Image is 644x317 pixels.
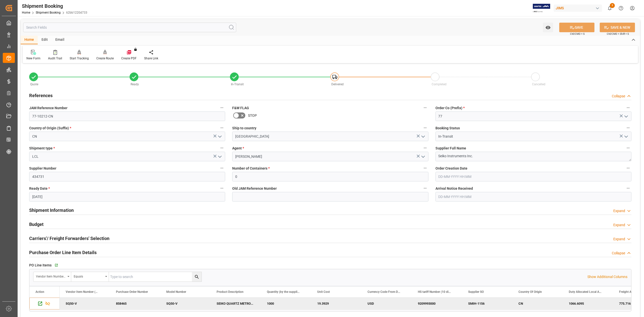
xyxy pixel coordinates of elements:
[435,146,466,151] span: Supplier Full Name
[587,274,627,280] p: Show Additional Columns
[26,56,41,61] div: New Form
[52,36,68,44] div: Email
[435,166,467,171] span: Order Creation Date
[232,146,244,151] span: Agent
[29,249,97,256] h2: Purchase Order Line Item Details
[331,83,344,86] span: Delivered
[211,298,261,309] div: SEIKO QUARTZ METRONOME
[29,126,71,131] span: Country of Origin (Suffix)
[35,290,44,294] div: Action
[70,56,89,61] div: Start Tracking
[36,273,66,279] div: Vendor Item Number (By The Supplier)
[74,273,103,279] div: Equals
[109,272,202,282] input: Type to search
[625,165,631,171] button: Order Creation Date
[518,290,542,294] span: Country Of Origin
[48,56,62,61] div: Audit Trail
[29,192,225,202] input: DD-MM-YYYY
[38,36,52,44] div: Edit
[422,165,428,171] button: Number of Containers *
[267,290,301,294] span: Quantity (by the supplier)
[612,94,625,99] div: Collapse
[22,11,30,14] a: Home
[232,126,256,131] span: Ship to country
[192,272,202,282] button: search button
[29,146,55,151] span: Shipment type
[29,166,56,171] span: Supplier Number
[216,133,223,140] button: open menu
[432,83,447,86] span: Completed
[219,185,225,191] button: Ready Date *
[418,290,452,294] span: HS tariff Number (10 digit classification code)
[71,272,109,282] button: open menu
[219,165,225,171] button: Supplier Number
[96,56,114,61] div: Create Route
[419,133,426,140] button: open menu
[22,2,87,10] div: Shipment Booking
[144,56,158,61] div: Share Link
[160,298,211,309] div: SQ50-V
[66,290,99,294] span: Vendor Item Number (By The Supplier)
[622,112,629,120] button: open menu
[29,221,44,228] h2: Budget
[559,23,594,32] button: SAVE
[613,222,625,228] div: Expand
[435,172,631,181] input: DD-MM-YYYY HH:MM
[219,145,225,151] button: Shipment type *
[610,3,615,8] span: 3
[33,272,71,282] button: open menu
[60,298,110,309] div: SQ50-V
[435,186,473,191] span: Arrival Notice Received
[116,290,148,294] span: Purchase Order Number
[532,83,545,86] span: Cancelled
[563,298,613,309] div: 1066.6095
[613,236,625,242] div: Expand
[23,23,236,32] input: Search Fields
[232,105,249,111] span: F&W FLAG
[219,104,225,111] button: JAM Reference Number
[462,298,512,309] div: SMIH-1156
[622,133,629,140] button: open menu
[29,235,109,242] h2: Carriers'/ Freight Forwarders' Selection
[29,207,74,214] h2: Shipment Information
[613,208,625,214] div: Expand
[625,104,631,111] button: Order Co (Prefix) *
[110,298,160,309] div: 858465
[30,83,38,86] span: Quote
[311,298,361,309] div: 19.3929
[533,4,550,13] img: Exertis%20JAM%20-%20Email%20Logo.jpg_1722504956.jpg
[361,298,412,309] div: USD
[554,3,604,13] button: JIMS
[435,152,631,161] textarea: Seiko Instruments Inc.
[607,32,629,36] span: Ctrl/CMD + Shift + S
[219,125,225,131] button: Country of Origin (Suffix) *
[317,290,330,294] span: Unit Cost
[248,113,257,118] span: STOP
[36,11,61,14] a: Shipment Booking
[600,23,635,32] button: SAVE & NEW
[232,186,277,191] span: Old JAM Reference Number
[570,32,585,36] span: Ctrl/CMD + S
[231,83,244,86] span: In-Transit
[422,125,428,131] button: Ship to country
[435,126,460,131] span: Booking Status
[166,290,186,294] span: Model Number
[21,36,38,44] div: Home
[261,298,311,309] div: 1000
[29,298,60,310] div: Press SPACE to deselect this row.
[512,298,563,309] div: CN
[604,3,615,14] button: show 3 new notifications
[625,125,631,131] button: Booking Status
[543,23,553,32] button: open menu
[569,290,602,294] span: Duty Allocated Local Amount
[412,298,462,309] div: 9209993000
[368,290,401,294] span: Currency Code From Detail
[612,251,625,256] div: Collapse
[29,92,53,99] h2: References
[217,290,244,294] span: Product Description
[625,185,631,191] button: Arrival Notice Received
[468,290,484,294] span: Supplier SO
[216,153,223,161] button: open menu
[625,145,631,151] button: Supplier Full Name
[419,153,426,161] button: open menu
